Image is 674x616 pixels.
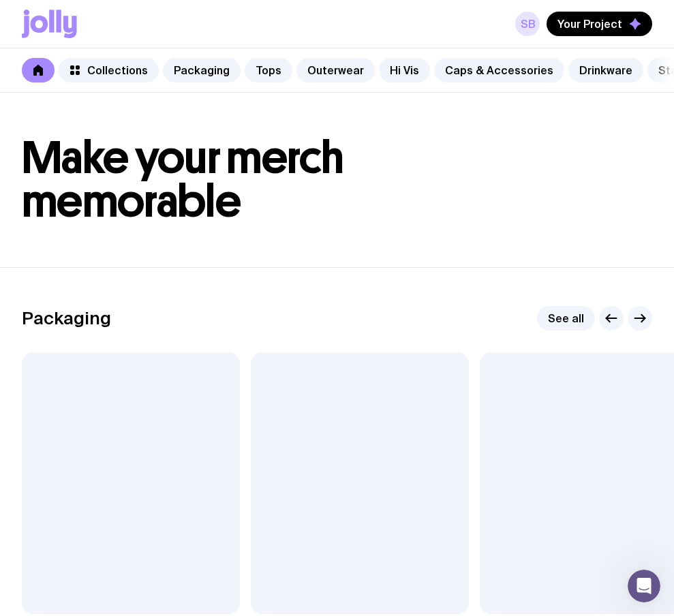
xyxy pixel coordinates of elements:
span: Collections [87,63,148,77]
a: SB [515,12,540,36]
a: Packaging [163,58,241,82]
iframe: Intercom live chat [628,570,660,602]
a: Drinkware [568,58,643,82]
a: Hi Vis [379,58,430,82]
h2: Packaging [22,308,111,328]
a: Caps & Accessories [434,58,564,82]
button: Your Project [547,12,652,36]
a: Outerwear [296,58,375,82]
a: See all [537,306,595,330]
a: Collections [59,58,159,82]
a: Tops [245,58,292,82]
span: Make your merch memorable [22,131,344,228]
span: Your Project [557,17,622,31]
